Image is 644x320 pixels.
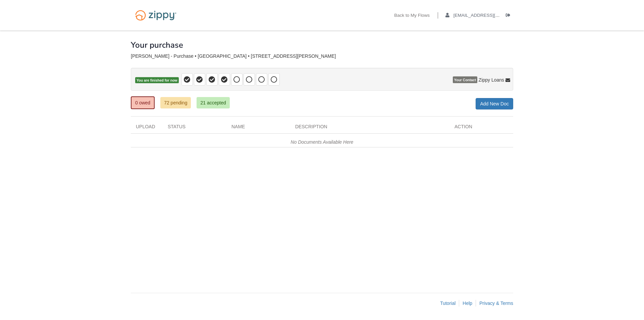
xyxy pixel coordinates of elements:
[131,96,155,109] a: 0 owed
[226,123,290,133] div: Name
[160,97,191,108] a: 72 pending
[463,301,472,306] a: Help
[131,41,183,49] h1: Your purchase
[445,13,530,19] a: edit profile
[135,77,179,84] span: You are finished for now
[440,301,455,306] a: Tutorial
[506,13,513,19] a: Log out
[449,123,513,133] div: Action
[476,98,513,109] a: Add New Doc
[163,123,226,133] div: Status
[394,13,430,19] a: Back to My Flows
[197,97,229,108] a: 21 accepted
[131,7,181,24] img: Logo
[453,13,530,18] span: aaboley88@icloud.com
[453,77,477,83] span: Your Contact
[479,301,513,306] a: Privacy & Terms
[291,139,354,145] em: No Documents Available Here
[479,77,504,83] span: Zippy Loans
[131,53,513,59] div: [PERSON_NAME] - Purchase • [GEOGRAPHIC_DATA] • [STREET_ADDRESS][PERSON_NAME]
[131,123,163,133] div: Upload
[290,123,449,133] div: Description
